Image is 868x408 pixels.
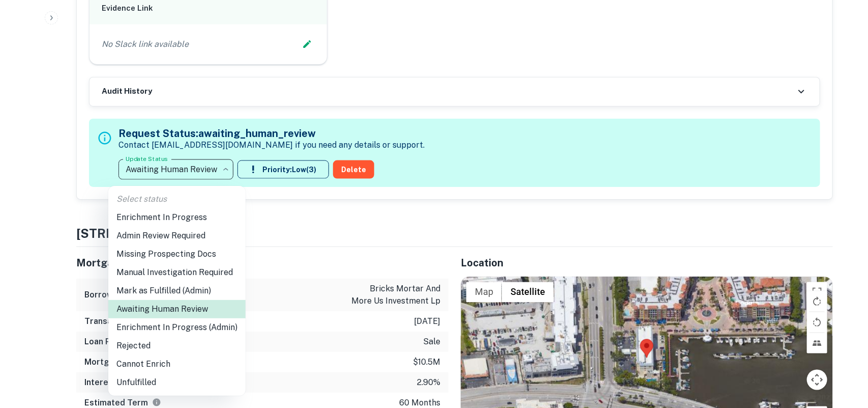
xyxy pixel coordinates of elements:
li: Enrichment In Progress (Admin) [108,318,246,337]
iframe: Chat Widget [817,327,868,375]
li: Admin Review Required [108,227,246,245]
li: Unfulfilled [108,373,246,392]
li: Missing Prospecting Docs [108,245,246,263]
li: Mark as Fulfilled (Admin) [108,282,246,300]
li: Manual Investigation Required [108,263,246,282]
li: Awaiting Human Review [108,300,246,318]
li: Cannot Enrich [108,355,246,373]
li: Rejected [108,337,246,355]
li: Enrichment In Progress [108,208,246,227]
